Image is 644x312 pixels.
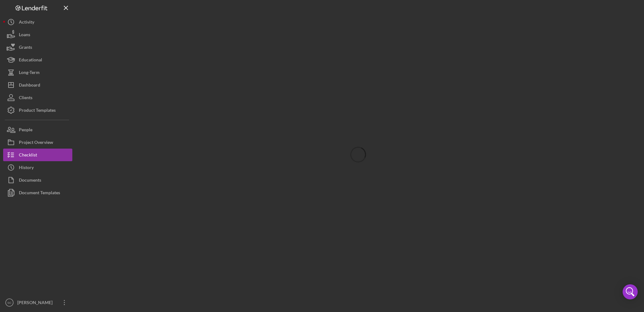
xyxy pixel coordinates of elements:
[19,186,60,201] div: Document Templates
[3,174,72,186] button: Documents
[3,91,72,104] button: Clients
[19,41,32,55] div: Grants
[3,136,72,149] button: Project Overview
[19,79,40,93] div: Dashboard
[3,123,72,136] button: People
[16,296,57,310] div: [PERSON_NAME]
[623,284,638,299] div: Open Intercom Messenger
[3,161,72,174] button: History
[19,16,34,30] div: Activity
[3,41,72,54] button: Grants
[3,296,72,309] button: SC[PERSON_NAME]
[3,149,72,161] button: Checklist
[3,28,72,41] button: Loans
[3,54,72,66] button: Educational
[19,136,53,150] div: Project Overview
[3,16,72,28] button: Activity
[3,79,72,91] button: Dashboard
[19,66,40,80] div: Long-Term
[3,186,72,199] button: Document Templates
[19,174,41,188] div: Documents
[19,91,32,105] div: Clients
[19,149,37,163] div: Checklist
[19,123,32,138] div: People
[19,28,30,43] div: Loans
[19,54,42,68] div: Educational
[19,104,56,118] div: Product Templates
[7,301,11,304] text: SC
[19,161,34,175] div: History
[3,66,72,79] button: Long-Term
[3,104,72,116] button: Product Templates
